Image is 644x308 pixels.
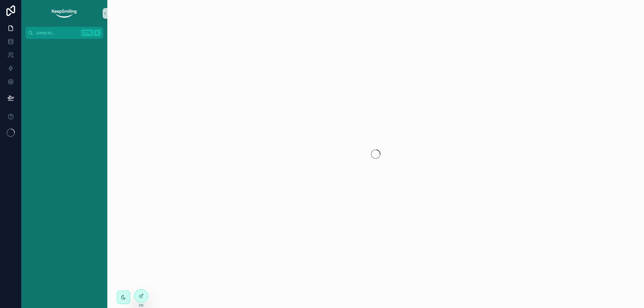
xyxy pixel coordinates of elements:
span: K [95,30,100,36]
button: Jump to...CtrlK [25,27,103,39]
span: Ctrl [81,29,93,36]
div: scrollable content [21,39,107,51]
img: App logo [51,8,77,19]
span: Jump to... [36,30,78,36]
